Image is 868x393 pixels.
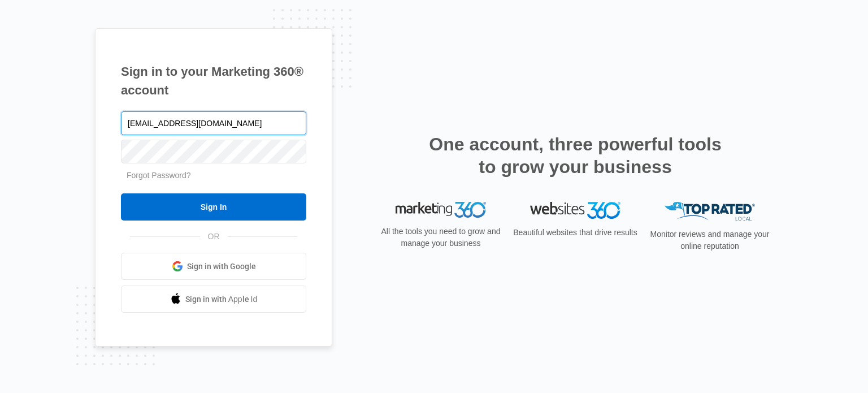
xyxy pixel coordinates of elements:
h1: Sign in to your Marketing 360® account [121,62,306,100]
a: Sign in with Google [121,253,306,280]
p: All the tools you need to grow and manage your business [377,226,504,249]
h2: One account, three powerful tools to grow your business [426,133,725,178]
p: Beautiful websites that drive results [512,227,639,239]
img: Marketing 360 [396,202,486,218]
p: Monitor reviews and manage your online reputation [646,228,773,252]
img: Top Rated Local [665,202,755,221]
input: Email [121,111,306,135]
span: OR [200,231,228,243]
span: Sign in with Apple Id [185,293,258,305]
img: Websites 360 [530,202,620,218]
input: Sign In [121,193,306,221]
a: Sign in with Apple Id [121,286,306,313]
span: Sign in with Google [187,261,256,273]
a: Forgot Password? [127,171,191,180]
